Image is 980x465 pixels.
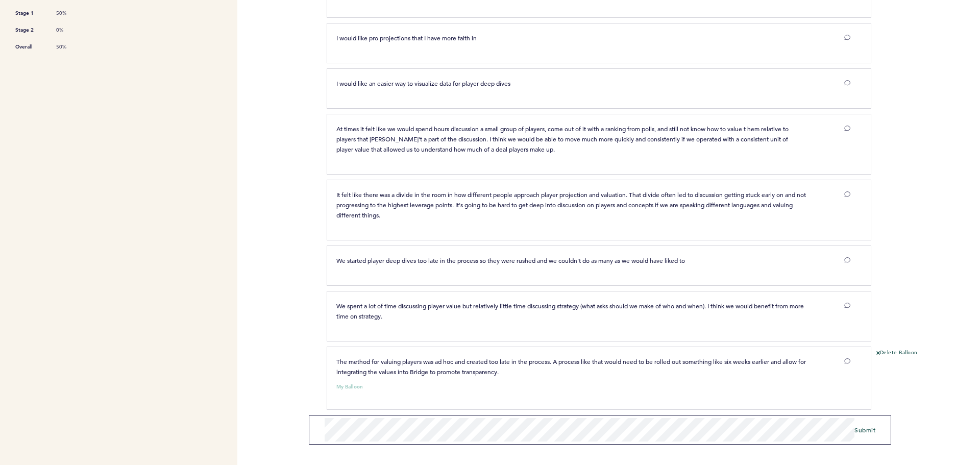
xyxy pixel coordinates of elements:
span: Submit [854,426,875,434]
span: We spent a lot of time discussing player value but relatively little time discussing strategy (wh... [336,302,805,320]
span: Overall [15,42,46,52]
button: Delete Balloon [876,349,918,357]
span: 50% [56,43,87,51]
span: 50% [56,10,87,17]
button: Submit [854,425,875,435]
span: We started player deep dives too late in the process so they were rushed and we couldn't do as ma... [336,256,685,264]
span: Stage 2 [15,25,46,35]
span: The method for valuing players was ad hoc and created too late in the process. A process like tha... [336,357,807,376]
span: It felt like there was a divide in the room in how different people approach player projection an... [336,190,807,219]
span: Stage 1 [15,8,46,18]
span: I would like an easier way to visualize data for player deep dives [336,79,510,87]
span: I would like pro projections that I have more faith in [336,34,477,42]
small: My Balloon [336,384,363,389]
span: 0% [56,27,87,34]
span: At times it felt like we would spend hours discussion a small group of players, come out of it wi... [336,125,790,153]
